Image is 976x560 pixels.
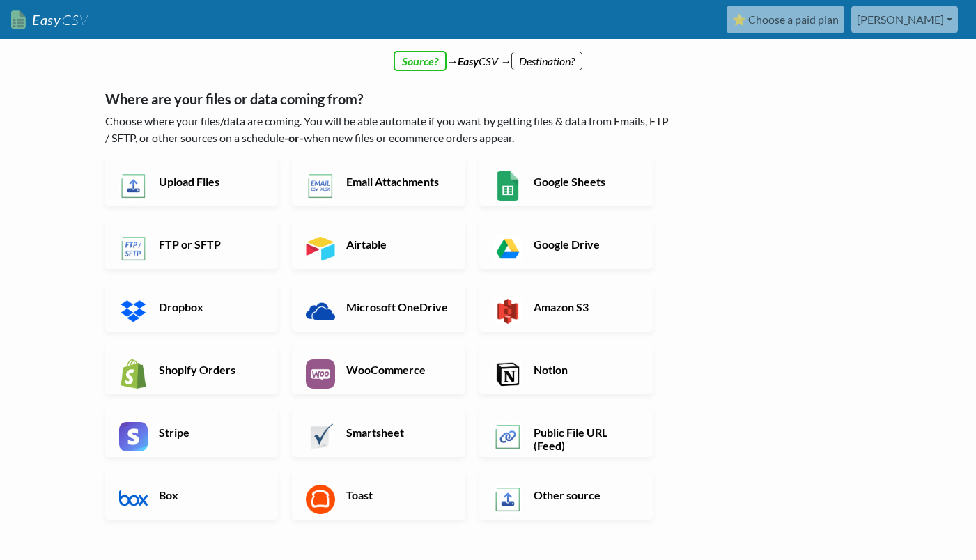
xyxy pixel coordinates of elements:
[530,238,640,251] h6: Google Drive
[479,408,653,457] a: Public File URL (Feed)
[493,422,522,451] img: Public File URL App & API
[119,234,148,263] img: FTP or SFTP App & API
[292,408,465,457] a: Smartsheet
[343,363,452,376] h6: WooCommerce
[343,426,452,439] h6: Smartsheet
[493,485,522,514] img: Other Source App & API
[493,297,522,326] img: Amazon S3 App & API
[155,488,265,501] h6: Box
[11,6,88,34] a: EasyCSV
[493,359,522,389] img: Notion App & API
[105,345,279,394] a: Shopify Orders
[292,220,465,269] a: Airtable
[727,6,844,33] a: ⭐ Choose a paid plan
[155,238,265,251] h6: FTP or SFTP
[530,426,640,452] h6: Public File URL (Feed)
[493,234,522,263] img: Google Drive App & API
[292,157,465,206] a: Email Attachments
[155,175,265,188] h6: Upload Files
[61,11,88,29] span: CSV
[851,6,958,33] a: [PERSON_NAME]
[479,157,653,206] a: Google Sheets
[119,171,148,201] img: Upload Files App & API
[530,363,640,376] h6: Notion
[292,345,465,394] a: WooCommerce
[306,171,335,201] img: Email New CSV or XLSX File App & API
[119,422,148,451] img: Stripe App & API
[284,131,304,144] b: -or-
[306,422,335,451] img: Smartsheet App & API
[105,408,279,457] a: Stripe
[306,485,335,514] img: Toast App & API
[479,345,653,394] a: Notion
[91,39,885,70] div: → CSV →
[479,471,653,520] a: Other source
[292,471,465,520] a: Toast
[105,113,673,146] p: Choose where your files/data are coming. You will be able automate if you want by getting files &...
[479,283,653,332] a: Amazon S3
[105,471,279,520] a: Box
[343,238,452,251] h6: Airtable
[306,359,335,389] img: WooCommerce App & API
[343,300,452,313] h6: Microsoft OneDrive
[530,300,640,313] h6: Amazon S3
[530,488,640,501] h6: Other source
[105,220,279,269] a: FTP or SFTP
[119,485,148,514] img: Box App & API
[493,171,522,201] img: Google Sheets App & API
[105,91,673,107] h5: Where are your files or data coming from?
[292,283,465,332] a: Microsoft OneDrive
[306,297,335,326] img: Microsoft OneDrive App & API
[306,234,335,263] img: Airtable App & API
[343,488,452,501] h6: Toast
[119,359,148,389] img: Shopify App & API
[155,300,265,313] h6: Dropbox
[343,175,452,188] h6: Email Attachments
[155,426,265,439] h6: Stripe
[119,297,148,326] img: Dropbox App & API
[105,157,279,206] a: Upload Files
[155,363,265,376] h6: Shopify Orders
[479,220,653,269] a: Google Drive
[530,175,640,188] h6: Google Sheets
[105,283,279,332] a: Dropbox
